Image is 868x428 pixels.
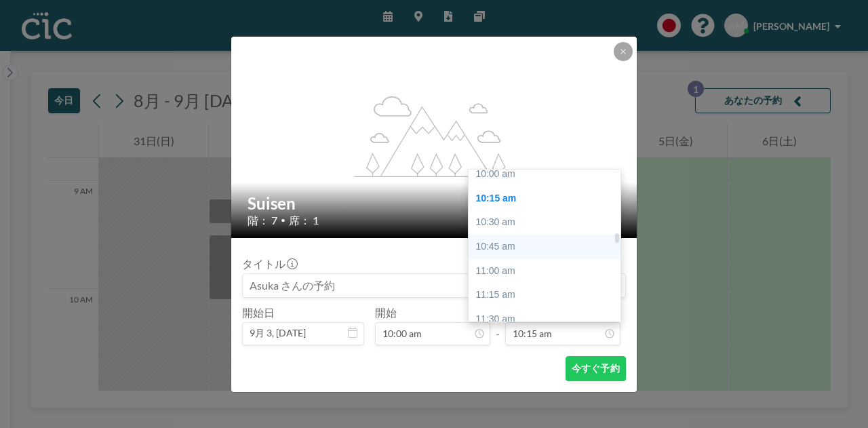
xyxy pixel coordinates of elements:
div: 11:00 am [469,259,627,284]
span: 席： 1 [289,214,319,227]
div: 11:15 am [469,283,627,307]
div: 10:15 am [469,187,627,211]
span: - [496,311,500,341]
span: 階： 7 [248,214,277,227]
label: タイトル [242,257,296,271]
div: 11:30 am [469,307,627,332]
div: 10:00 am [469,162,627,187]
label: 開始 [375,306,397,319]
input: Asuka さんの予約 [243,274,625,297]
label: 開始日 [242,306,275,319]
div: 10:45 am [469,235,627,259]
h2: Suisen [248,193,622,214]
span: • [281,215,285,225]
g: flex-grow: 1.2; [355,95,515,176]
div: 10:30 am [469,210,627,235]
button: 今すぐ予約 [566,356,626,381]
